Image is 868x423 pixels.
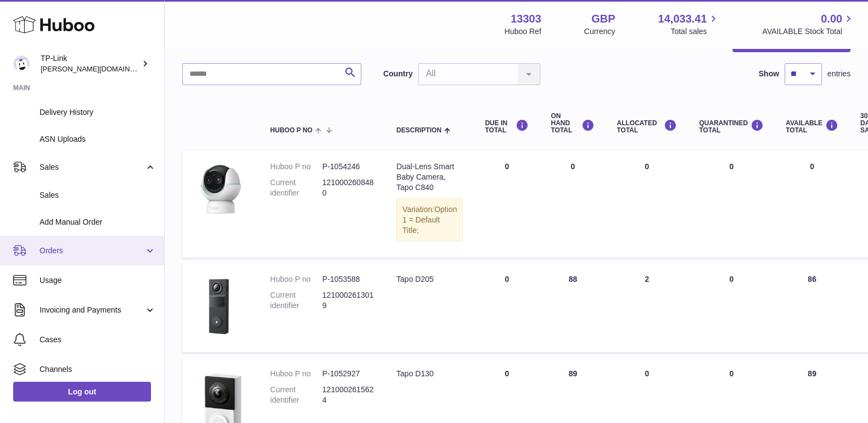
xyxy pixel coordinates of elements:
[322,177,374,198] dd: 1210002608480
[762,12,855,37] a: 0.00 AVAILABLE Stock Total
[322,369,374,379] dd: P-1052927
[41,64,277,73] span: [PERSON_NAME][DOMAIN_NAME][EMAIL_ADDRESS][DOMAIN_NAME]
[13,382,151,402] a: Log out
[396,274,463,285] div: Tapo D205
[786,119,838,134] div: AVAILABLE Total
[193,274,248,338] img: product image
[584,26,615,37] div: Currency
[540,263,606,352] td: 88
[617,119,677,134] div: ALLOCATED Total
[383,69,413,79] label: Country
[402,205,457,235] span: Option 1 = Default Title;
[762,26,855,37] span: AVAILABLE Stock Total
[474,263,540,352] td: 0
[13,55,30,72] img: susie.li@tp-link.com
[322,162,374,172] dd: P-1054246
[40,162,144,172] span: Sales
[40,275,156,286] span: Usage
[658,12,719,37] a: 14,033.41 Total sales
[270,369,322,379] dt: Huboo P no
[827,69,850,79] span: entries
[775,263,849,352] td: 86
[606,263,688,352] td: 2
[270,127,312,134] span: Huboo P no
[396,162,463,193] div: Dual-Lens Smart Baby Camera, Tapo C840
[270,290,322,311] dt: Current identifier
[270,177,322,198] dt: Current identifier
[729,162,733,171] span: 0
[485,119,529,134] div: DUE IN TOTAL
[821,12,842,26] span: 0.00
[505,26,541,37] div: Huboo Ref
[396,198,463,242] div: Variation:
[40,335,156,345] span: Cases
[322,290,374,311] dd: 1210002613019
[40,107,156,118] span: Delivery History
[40,190,156,201] span: Sales
[729,369,733,378] span: 0
[270,274,322,285] dt: Huboo P no
[40,364,156,375] span: Channels
[775,151,849,258] td: 0
[40,246,144,256] span: Orders
[270,162,322,172] dt: Huboo P no
[606,151,688,258] td: 0
[322,274,374,285] dd: P-1053588
[40,217,156,227] span: Add Manual Order
[699,119,764,134] div: QUARANTINED Total
[658,12,707,26] span: 14,033.41
[193,162,248,216] img: product image
[41,53,139,74] div: TP-Link
[759,69,779,79] label: Show
[540,151,606,258] td: 0
[591,12,615,26] strong: GBP
[270,385,322,405] dt: Current identifier
[729,275,733,283] span: 0
[396,127,441,134] span: Description
[670,26,719,37] span: Total sales
[322,385,374,405] dd: 1210002615624
[474,151,540,258] td: 0
[396,369,463,379] div: Tapo D130
[40,134,156,144] span: ASN Uploads
[511,12,541,26] strong: 13303
[551,113,595,135] div: ON HAND Total
[40,305,144,315] span: Invoicing and Payments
